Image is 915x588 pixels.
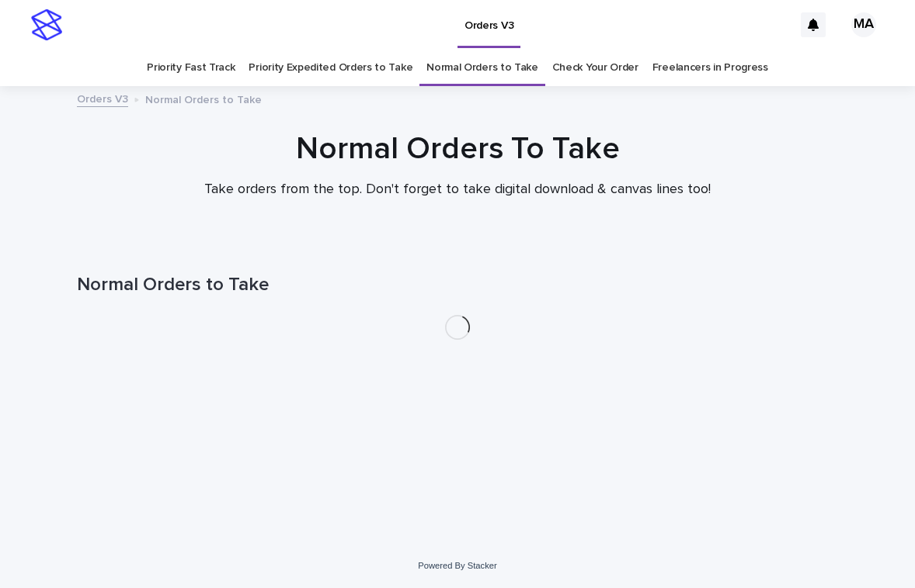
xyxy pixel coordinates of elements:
img: stacker-logo-s-only.png [31,9,62,40]
a: Normal Orders to Take [426,50,538,86]
a: Priority Fast Track [147,50,235,86]
h1: Normal Orders to Take [77,274,838,296]
p: Normal Orders to Take [145,90,262,107]
a: Freelancers in Progress [652,50,768,86]
a: Priority Expedited Orders to Take [249,50,412,86]
h1: Normal Orders To Take [77,130,838,168]
a: Check Your Order [552,50,638,86]
div: MA [851,12,876,37]
a: Orders V3 [77,89,128,107]
p: Take orders from the top. Don't forget to take digital download & canvas lines too! [147,182,768,199]
a: Powered By Stacker [418,561,496,570]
